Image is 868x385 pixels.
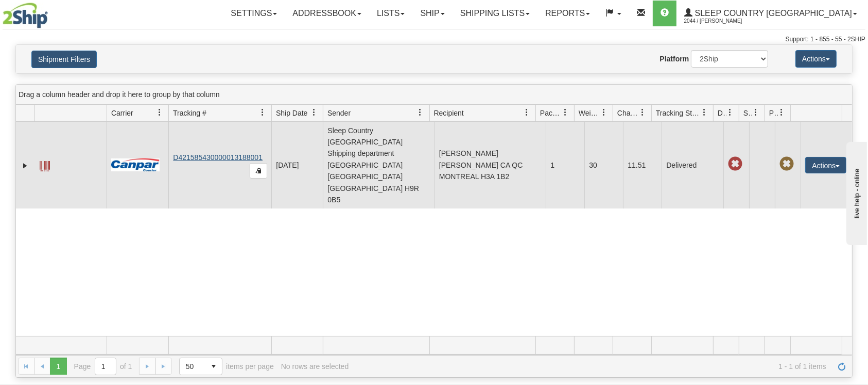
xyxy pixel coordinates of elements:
[250,163,267,179] button: Copy to clipboard
[834,358,850,374] a: Refresh
[805,157,846,173] button: Actions
[546,122,584,208] td: 1
[179,358,222,375] span: Page sizes drop down
[743,108,752,118] span: Shipment Issues
[50,358,66,374] span: Page 1
[692,9,852,18] span: Sleep Country [GEOGRAPHIC_DATA]
[412,104,429,121] a: Sender filter column settings
[323,122,435,208] td: Sleep Country [GEOGRAPHIC_DATA] Shipping department [GEOGRAPHIC_DATA] [GEOGRAPHIC_DATA] [GEOGRAPH...
[728,157,742,171] span: Late
[659,54,689,64] label: Platform
[617,108,639,118] span: Charge
[223,1,285,26] a: Settings
[412,1,452,26] a: Ship
[795,50,837,68] button: Actions
[111,158,160,171] img: 14 - Canpar
[369,1,412,26] a: Lists
[40,156,50,173] a: Label
[584,122,623,208] td: 30
[540,108,562,118] span: Packages
[718,108,726,118] span: Delivery Status
[281,362,349,371] div: No rows are selected
[20,161,30,171] a: Expand
[3,35,865,44] div: Support: 1 - 855 - 55 - 2SHIP
[179,358,274,375] span: items per page
[634,104,651,121] a: Charge filter column settings
[747,104,765,121] a: Shipment Issues filter column settings
[518,104,535,121] a: Recipient filter column settings
[173,108,206,118] span: Tracking #
[773,104,790,121] a: Pickup Status filter column settings
[3,3,48,28] img: logo2044.jpg
[684,16,761,26] span: 2044 / [PERSON_NAME]
[205,358,222,375] span: select
[676,1,865,26] a: Sleep Country [GEOGRAPHIC_DATA] 2044 / [PERSON_NAME]
[662,122,723,208] td: Delivered
[721,104,739,121] a: Delivery Status filter column settings
[595,104,613,121] a: Weight filter column settings
[844,140,867,245] iframe: chat widget
[356,362,826,371] span: 1 - 1 of 1 items
[111,108,133,118] span: Carrier
[186,361,199,372] span: 50
[579,108,600,118] span: Weight
[779,157,794,171] span: Pickup Not Assigned
[271,122,323,208] td: [DATE]
[623,122,662,208] td: 11.51
[151,104,168,121] a: Carrier filter column settings
[435,122,546,208] td: [PERSON_NAME] [PERSON_NAME] CA QC MONTREAL H3A 1B2
[254,104,271,121] a: Tracking # filter column settings
[276,108,307,118] span: Ship Date
[537,1,598,26] a: Reports
[305,104,323,121] a: Ship Date filter column settings
[557,104,574,121] a: Packages filter column settings
[769,108,778,118] span: Pickup Status
[16,85,852,105] div: grid grouping header
[31,51,97,68] button: Shipment Filters
[434,108,464,118] span: Recipient
[453,1,537,26] a: Shipping lists
[95,358,116,375] input: Page 1
[327,108,351,118] span: Sender
[656,108,701,118] span: Tracking Status
[74,358,132,375] span: Page of 1
[696,104,713,121] a: Tracking Status filter column settings
[173,153,263,162] a: D421585430000013188001
[8,9,95,17] div: live help - online
[285,1,369,26] a: Addressbook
